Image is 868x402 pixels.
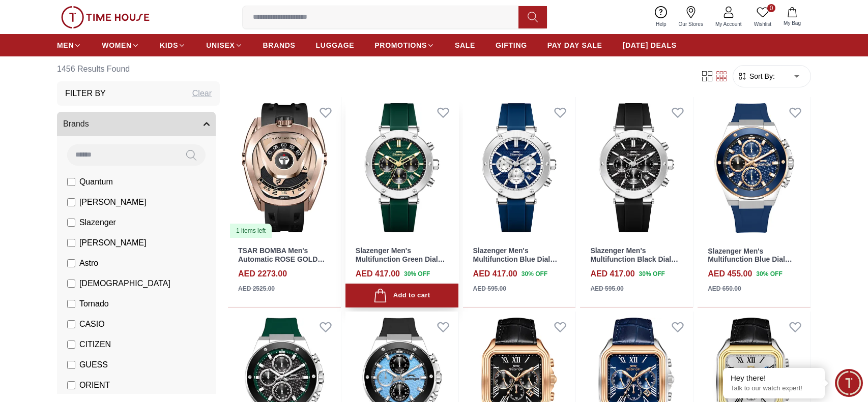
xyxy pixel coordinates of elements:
[263,40,296,50] span: BRANDS
[777,5,807,29] button: My Bag
[67,178,75,186] input: Quantum
[238,246,327,280] a: TSAR BOMBA Men's Automatic ROSE GOLD Dial Watch - TB8213ASET-07
[590,268,634,280] h4: AED 417.00
[79,359,108,371] span: GUESS
[79,237,147,249] span: [PERSON_NAME]
[79,196,147,208] span: [PERSON_NAME]
[230,224,272,238] div: 1 items left
[373,289,430,302] div: Add to cart
[79,298,109,310] span: Tornado
[737,71,775,81] button: Sort By:
[650,4,673,30] a: Help
[639,269,665,279] span: 30 % OFF
[673,4,709,30] a: Our Stores
[623,36,677,54] a: [DATE] DEALS
[228,97,341,238] a: TSAR BOMBA Men's Automatic ROSE GOLD Dial Watch - TB8213ASET-071 items left
[473,268,517,280] h4: AED 417.00
[316,40,355,50] span: LUGGAGE
[473,284,506,293] div: AED 595.00
[522,269,547,279] span: 30 % OFF
[708,247,792,272] a: Slazenger Men's Multifunction Blue Dial Watch - SL.9.2557.2.04
[698,97,811,239] img: Slazenger Men's Multifunction Blue Dial Watch - SL.9.2557.2.04
[67,259,75,267] input: Astro
[496,36,527,54] a: GIFTING
[57,57,220,81] h6: 1456 Results Found
[356,246,445,272] a: Slazenger Men's Multifunction Green Dial Watch - SL.9.2564.2.05
[711,20,746,28] span: My Account
[57,36,81,54] a: MEN
[748,4,777,30] a: 0Wishlist
[455,36,475,54] a: SALE
[160,36,186,54] a: KIDS
[102,36,139,54] a: WOMEN
[356,268,400,280] h4: AED 417.00
[67,280,75,288] input: [DEMOGRAPHIC_DATA]
[79,277,170,290] span: [DEMOGRAPHIC_DATA]
[590,284,623,293] div: AED 595.00
[374,40,427,50] span: PROMOTIONS
[192,87,212,100] div: Clear
[67,381,75,389] input: ORIENT
[263,36,296,54] a: BRANDS
[238,268,287,280] h4: AED 2273.00
[374,36,435,54] a: PROMOTIONS
[750,20,775,28] span: Wishlist
[160,40,178,50] span: KIDS
[67,219,75,227] input: Slazenger
[79,379,110,391] span: ORIENT
[57,40,74,50] span: MEN
[345,97,458,238] img: Slazenger Men's Multifunction Green Dial Watch - SL.9.2564.2.05
[65,87,106,100] h3: Filter By
[463,97,576,238] img: Slazenger Men's Multifunction Blue Dial Watch - SL.9.2564.2.03
[580,97,693,238] img: Slazenger Men's Multifunction Black Dial Watch - SL.9.2564.2.01
[79,176,113,188] span: Quantum
[731,384,817,393] p: Talk to our watch expert!
[779,19,805,27] span: My Bag
[228,97,341,238] img: TSAR BOMBA Men's Automatic ROSE GOLD Dial Watch - TB8213ASET-07
[455,40,475,50] span: SALE
[238,284,275,293] div: AED 2525.00
[316,36,355,54] a: LUGGAGE
[79,257,98,269] span: Astro
[67,300,75,308] input: Tornado
[473,246,558,272] a: Slazenger Men's Multifunction Blue Dial Watch - SL.9.2564.2.03
[79,217,116,229] span: Slazenger
[206,36,242,54] a: UNISEX
[102,40,132,50] span: WOMEN
[67,361,75,369] input: GUESS
[708,268,752,280] h4: AED 455.00
[345,284,458,307] button: Add to cart
[496,40,527,50] span: GIFTING
[756,269,782,279] span: 30 % OFF
[404,269,430,279] span: 30 % OFF
[731,373,817,383] div: Hey there!
[547,36,602,54] a: PAY DAY SALE
[747,71,775,81] span: Sort By:
[79,318,105,330] span: CASIO
[767,4,775,12] span: 0
[67,239,75,247] input: [PERSON_NAME]
[67,198,75,206] input: [PERSON_NAME]
[63,118,89,130] span: Brands
[547,40,602,50] span: PAY DAY SALE
[206,40,235,50] span: UNISEX
[61,6,150,28] img: ...
[652,20,671,28] span: Help
[67,320,75,328] input: CASIO
[79,338,111,351] span: CITIZEN
[57,112,216,136] button: Brands
[67,341,75,349] input: CITIZEN
[708,284,741,293] div: AED 650.00
[675,20,707,28] span: Our Stores
[590,246,678,272] a: Slazenger Men's Multifunction Black Dial Watch - SL.9.2564.2.01
[835,369,863,397] div: Chat Widget
[623,40,677,50] span: [DATE] DEALS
